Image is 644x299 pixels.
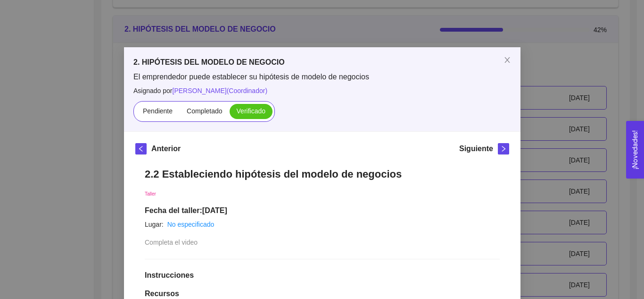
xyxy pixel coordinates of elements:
[498,143,509,154] button: right
[135,143,147,154] button: left
[145,271,500,280] h1: Instrucciones
[504,56,511,64] span: close
[236,107,265,115] span: Verificado
[145,206,500,215] h1: Fecha del taller: [DATE]
[498,145,509,152] span: right
[145,239,198,246] span: Completa el video
[626,121,644,179] button: Open Feedback Widget
[136,145,146,152] span: left
[133,57,511,68] h5: 2. HIPÓTESIS DEL MODELO DE NEGOCIO
[187,107,223,115] span: Completado
[145,168,500,180] h1: 2.2 Estableciendo hipótesis del modelo de negocios
[172,87,267,94] span: [PERSON_NAME] ( Coordinador )
[151,143,181,154] h5: Anterior
[142,107,172,115] span: Pendiente
[167,221,214,228] a: No especificado
[145,219,164,230] article: Lugar:
[459,143,493,154] h5: Siguiente
[133,72,511,82] span: El emprendedor puede establecer su hipótesis de modelo de negocios
[145,289,500,299] h1: Recursos
[133,85,511,96] span: Asignado por
[494,47,520,74] button: Close
[145,191,156,196] span: Taller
